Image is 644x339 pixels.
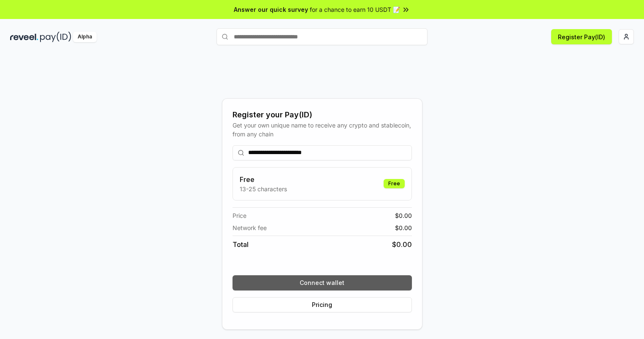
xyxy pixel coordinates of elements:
[240,174,287,184] h3: Free
[551,29,612,44] button: Register Pay(ID)
[384,179,405,188] div: Free
[233,223,267,232] span: Network fee
[40,32,71,42] img: pay_id
[234,5,308,14] span: Answer our quick survey
[395,211,412,220] span: $ 0.00
[233,121,412,138] div: Get your own unique name to receive any crypto and stablecoin, from any chain
[233,109,412,121] div: Register your Pay(ID)
[240,184,287,193] p: 13-25 characters
[392,239,412,250] span: $ 0.00
[233,239,249,250] span: Total
[10,32,38,42] img: reveel_dark
[73,32,97,42] div: Alpha
[310,5,400,14] span: for a chance to earn 10 USDT 📝
[233,297,412,312] button: Pricing
[233,275,412,290] button: Connect wallet
[395,223,412,232] span: $ 0.00
[233,211,246,220] span: Price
